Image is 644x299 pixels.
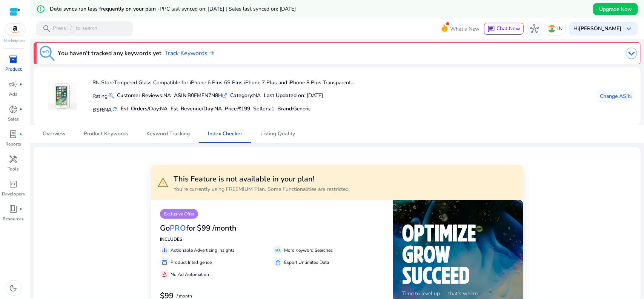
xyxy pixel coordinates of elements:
b: Category: [230,92,253,99]
span: What's New [450,22,480,36]
span: equalizer [161,247,168,253]
p: Tools [8,166,19,172]
p: More Keyword Searches [284,247,333,254]
mat-icon: refresh [112,106,118,113]
span: Chat Now [496,25,520,32]
h5: Data syncs run less frequently on your plan - [50,6,296,12]
span: campaign [9,80,18,89]
p: Developers [2,191,25,197]
span: gavel [161,271,168,277]
div: NA [230,91,261,99]
h3: You haven't tracked any keywords yet [58,49,161,58]
h5: Sellers: [253,106,274,112]
h5: Est. Revenue/Day: [171,106,222,112]
span: code_blocks [9,180,18,189]
p: Resources [3,215,24,222]
span: ios_share [275,259,281,265]
span: manage_search [275,247,281,253]
button: hub [527,21,542,36]
span: ₹199 [238,105,250,112]
p: Reports [6,141,22,147]
span: NA [160,105,168,112]
span: NA [214,105,222,112]
p: Rating: [92,91,114,100]
span: Upgrade Now [599,5,632,13]
mat-icon: error_outline [36,5,45,14]
span: keyboard_arrow_down [624,24,633,33]
p: Product Intelligence [171,259,212,266]
span: lab_profile [9,130,18,139]
h5: BSR: [92,105,118,113]
p: Product [5,66,22,73]
h3: This Feature is not available in your plan! [174,175,350,184]
div: NA [117,91,171,99]
b: ASIN: [174,92,188,99]
span: Change ASIN [600,92,632,100]
img: in.svg [548,25,556,33]
h5: : [277,106,311,112]
span: Listing Quality [260,131,295,136]
b: Customer Reviews: [117,92,163,99]
span: warning [157,177,169,189]
p: Ads [9,91,18,98]
h5: Est. Orders/Day: [121,106,168,112]
p: IN [557,22,563,35]
span: fiber_manual_record [20,83,23,86]
img: dropdown-arrow.svg [626,48,637,59]
span: / [68,25,74,33]
span: Product Keywords [84,131,128,136]
p: Hi [573,26,621,31]
b: Last Updated on [264,92,304,99]
h3: Go for [160,224,195,233]
span: search [42,24,51,33]
button: chatChat Now [484,23,524,35]
button: Change ASIN [597,90,635,102]
h5: Price: [225,106,250,112]
span: dark_mode [9,284,18,293]
p: Exclusive Offer [160,209,198,219]
span: donut_small [9,105,18,114]
span: Overview [43,131,66,136]
img: keyword-tracking.svg [40,46,55,61]
span: book_4 [9,204,18,214]
p: Export Unlimited Data [284,259,329,266]
span: PRO [170,223,186,233]
span: inventory_2 [9,55,18,64]
button: Upgrade Now [593,3,638,15]
img: 61YDVTldGkL.jpg [48,82,77,110]
span: handyman [9,155,18,164]
div: : [DATE] [264,91,323,99]
p: No Ad Automation [171,271,209,278]
span: storefront [161,259,168,265]
span: PPC last synced on: [DATE] | Sales last synced on: [DATE] [160,5,296,12]
span: Brand [277,105,292,112]
p: Sales [8,116,19,122]
span: fiber_manual_record [20,108,23,111]
img: arrow-right.svg [207,51,214,55]
span: fiber_manual_record [20,133,23,136]
span: hub [530,24,539,33]
p: / month [177,294,192,299]
p: INCLUDES [160,236,384,243]
div: B0FMFN7N8H [174,91,227,99]
span: 1 [271,105,274,112]
p: Press to search [53,25,97,33]
span: Keyword Tracking [146,131,190,136]
p: Actionable Advertising Insights [171,247,235,254]
b: [PERSON_NAME] [579,25,621,32]
p: Marketplace [5,38,26,44]
img: amazon.svg [5,24,25,35]
span: fiber_manual_record [20,208,23,211]
span: chat [487,25,495,33]
a: Track Keywords [164,49,214,58]
h3: $99 /month [197,224,237,233]
span: Index Checker [208,131,242,136]
span: Generic [293,105,311,112]
h4: RN StoreTempered Glass Compatible for iPhone 6 Plus 6S Plus iPhone 7 Plus and iPhone 8 Plus Trans... [92,80,354,86]
p: You're currently using FREEMIUM Plan. Some Functionalities are restricted. [174,185,350,193]
span: NA [104,106,112,113]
